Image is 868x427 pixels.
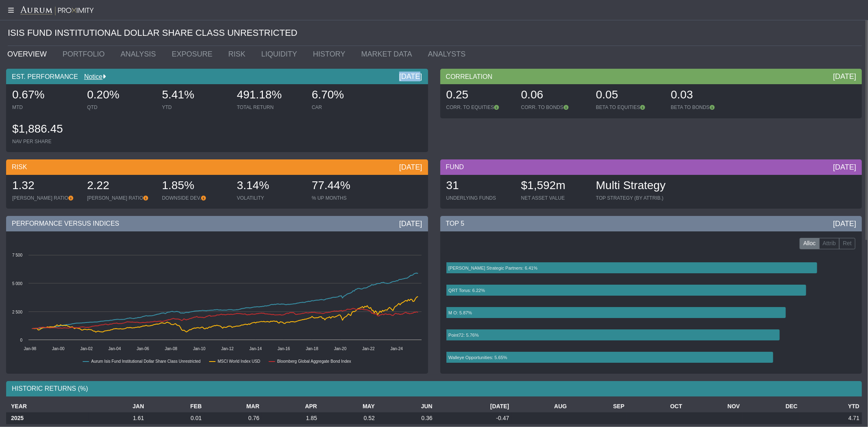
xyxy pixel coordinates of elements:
text: Jan-24 [390,346,403,351]
div: TOTAL RETURN [237,104,304,111]
a: HISTORY [307,46,355,62]
a: ANALYSTS [422,46,476,62]
span: 0.67% [12,88,44,101]
div: 6.70% [312,87,378,104]
div: [DATE] [833,162,856,172]
text: QRT Torus: 6.22% [448,288,485,293]
div: 5.41% [162,87,229,104]
div: [PERSON_NAME] RATIO [12,195,79,201]
div: $1,592m [521,178,588,195]
td: 1.61 [89,412,146,424]
text: Jan-18 [306,346,319,351]
text: 2 500 [12,310,22,314]
div: 31 [446,178,513,195]
th: MAY [319,401,377,412]
text: M O: 5.87% [448,310,472,315]
text: Aurum Isis Fund Institutional Dollar Share Class Unrestricted [91,359,201,364]
th: SEP [569,401,627,412]
div: NAV PER SHARE [12,138,79,145]
div: ISIS FUND INSTITUTIONAL DOLLAR SHARE CLASS UNRESTRICTED [8,20,862,46]
label: Attrib [819,238,840,249]
th: OCT [627,401,685,412]
td: 0.76 [204,412,262,424]
div: 2.22 [87,178,154,195]
a: LIQUIDITY [255,46,307,62]
div: TOP 5 [440,216,862,231]
text: Point72: 5.76% [448,333,479,338]
text: 5 000 [12,281,22,286]
img: Aurum-Proximity%20white.svg [20,6,94,16]
text: Jan-10 [193,346,206,351]
text: Jan-22 [362,346,375,351]
div: MTD [12,104,79,111]
div: 491.18% [237,87,304,104]
div: [DATE] [399,219,422,229]
div: 0.03 [671,87,738,104]
div: PERFORMANCE VERSUS INDICES [6,216,428,231]
td: 0.01 [146,412,204,424]
span: 0.20% [87,88,119,101]
div: UNDERLYING FUNDS [446,195,513,201]
th: NOV [684,401,742,412]
text: Jan-02 [80,346,93,351]
div: 0.05 [596,87,663,104]
th: AUG [512,401,569,412]
td: 4.71 [800,412,862,424]
th: 2025 [6,412,89,424]
td: 1.85 [262,412,319,424]
a: MARKET DATA [355,46,422,62]
text: [PERSON_NAME] Strategic Partners: 6.41% [448,266,538,270]
div: RISK [6,159,428,175]
div: TOP STRATEGY (BY ATTRIB.) [596,195,666,201]
text: Jan-14 [249,346,262,351]
a: EXPOSURE [166,46,222,62]
text: Walleye Opportunities: 5.65% [448,355,507,360]
text: MSCI World Index USD [218,359,260,364]
label: Alloc [800,238,819,249]
th: MAR [204,401,262,412]
div: [DATE] [399,72,422,81]
div: CORR. TO EQUITIES [446,104,513,111]
text: 0 [20,338,22,342]
div: [DATE] [833,72,856,81]
text: Jan-98 [24,346,37,351]
th: FEB [146,401,204,412]
div: VOLATILITY [237,195,304,201]
a: OVERVIEW [1,46,57,62]
div: FUND [440,159,862,175]
td: 0.36 [377,412,435,424]
div: % UP MONTHS [312,195,378,201]
th: APR [262,401,319,412]
div: 3.14% [237,178,304,195]
th: [DATE] [435,401,512,412]
th: YTD [800,401,862,412]
div: $1,886.45 [12,121,79,138]
div: 77.44% [312,178,378,195]
text: Jan-04 [108,346,121,351]
label: Ret [839,238,855,249]
div: YTD [162,104,229,111]
div: Notice [78,72,106,81]
div: 0.06 [521,87,588,104]
div: HISTORIC RETURNS (%) [6,381,862,396]
div: BETA TO BONDS [671,104,738,111]
th: YEAR [6,401,89,412]
div: DOWNSIDE DEV. [162,195,229,201]
div: 1.85% [162,178,229,195]
div: [DATE] [399,162,422,172]
div: NET ASSET VALUE [521,195,588,201]
a: PORTFOLIO [57,46,115,62]
th: JUN [377,401,435,412]
div: 1.32 [12,178,79,195]
a: RISK [222,46,255,62]
text: Jan-06 [137,346,149,351]
td: -0.47 [435,412,512,424]
a: Notice [78,73,103,80]
div: CORR. TO BONDS [521,104,588,111]
div: Multi Strategy [596,178,666,195]
span: 0.25 [446,88,469,101]
text: Jan-08 [165,346,177,351]
div: BETA TO EQUITIES [596,104,663,111]
div: QTD [87,104,154,111]
text: Jan-16 [278,346,290,351]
